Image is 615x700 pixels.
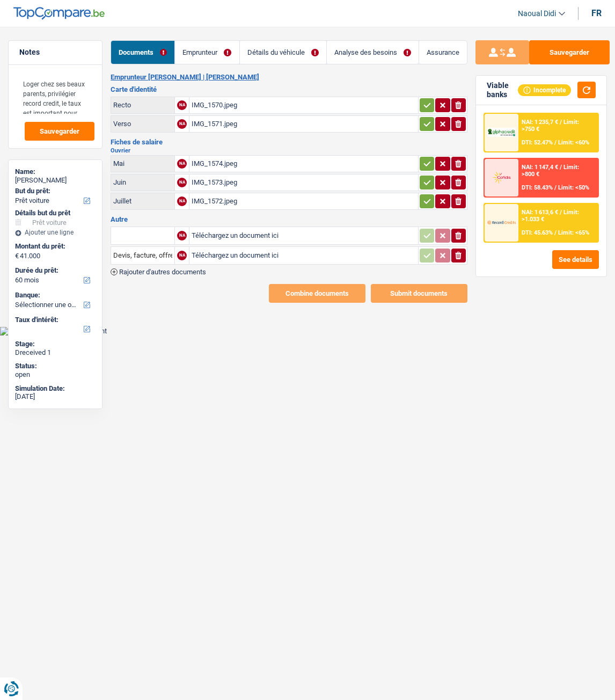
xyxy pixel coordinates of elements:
[522,119,558,126] span: NAI: 1 235,7 €
[192,174,416,191] div: IMG_1573.jpeg
[529,40,610,64] button: Sauvegarder
[240,41,326,64] a: Détails du véhicule
[558,229,589,236] span: Limit: <65%
[419,41,467,64] a: Assurance
[15,229,96,236] div: Ajouter une ligne
[177,159,187,169] div: NA
[111,268,206,275] button: Rajouter d'autres documents
[111,216,467,223] h3: Autre
[113,120,172,128] div: Verso
[591,8,602,18] div: fr
[487,215,516,230] img: Record Credits
[560,209,562,216] span: /
[113,178,172,186] div: Juin
[111,41,174,64] a: Documents
[15,392,96,401] div: [DATE]
[487,128,516,136] img: AlphaCredit
[111,73,467,82] h2: Emprunteur [PERSON_NAME] | [PERSON_NAME]
[15,340,96,348] div: Stage:
[15,384,96,393] div: Simulation Date:
[111,148,467,154] h2: Ouvrier
[522,164,558,171] span: NAI: 1 147,4 €
[15,176,96,185] div: [PERSON_NAME]
[111,138,467,145] h3: Fiches de salaire
[269,284,365,303] button: Combine documents
[15,242,93,251] label: Montant du prêt:
[15,266,93,275] label: Durée du prêt:
[560,119,562,126] span: /
[19,48,91,57] h5: Notes
[192,97,416,113] div: IMG_1570.jpeg
[522,209,558,216] span: NAI: 1 613,6 €
[15,167,96,176] div: Name:
[15,291,93,300] label: Banque:
[522,184,553,191] span: DTI: 58.43%
[554,184,557,191] span: /
[40,128,79,135] span: Sauvegarder
[487,170,516,185] img: Cofidis
[327,41,419,64] a: Analyse des besoins
[554,139,557,146] span: /
[192,156,416,172] div: IMG_1574.jpeg
[25,122,94,141] button: Sauvegarder
[15,209,96,217] div: Détails but du prêt
[552,250,599,269] button: See details
[177,196,187,206] div: NA
[15,316,93,324] label: Taux d'intérêt:
[522,209,579,223] span: Limit: >1.033 €
[554,229,557,236] span: /
[113,101,172,109] div: Recto
[13,7,105,20] img: TopCompare Logo
[522,229,553,236] span: DTI: 45.63%
[177,251,187,260] div: NA
[177,119,187,129] div: NA
[522,164,579,178] span: Limit: >800 €
[15,187,93,195] label: But du prêt:
[15,348,96,357] div: Dreceived 1
[522,139,553,146] span: DTI: 52.47%
[522,119,579,133] span: Limit: >750 €
[192,116,416,132] div: IMG_1571.jpeg
[192,193,416,209] div: IMG_1572.jpeg
[177,100,187,110] div: NA
[371,284,467,303] button: Submit documents
[113,159,172,167] div: Mai
[175,41,239,64] a: Emprunteur
[177,231,187,240] div: NA
[509,5,565,23] a: Naoual Didi
[518,84,571,96] div: Incomplete
[111,86,467,93] h3: Carte d'identité
[558,184,589,191] span: Limit: <50%
[15,370,96,379] div: open
[487,81,518,99] div: Viable banks
[15,362,96,370] div: Status:
[119,268,206,275] span: Rajouter d'autres documents
[560,164,562,171] span: /
[15,252,19,260] span: €
[177,178,187,187] div: NA
[518,9,556,18] span: Naoual Didi
[558,139,589,146] span: Limit: <60%
[113,197,172,205] div: Juillet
